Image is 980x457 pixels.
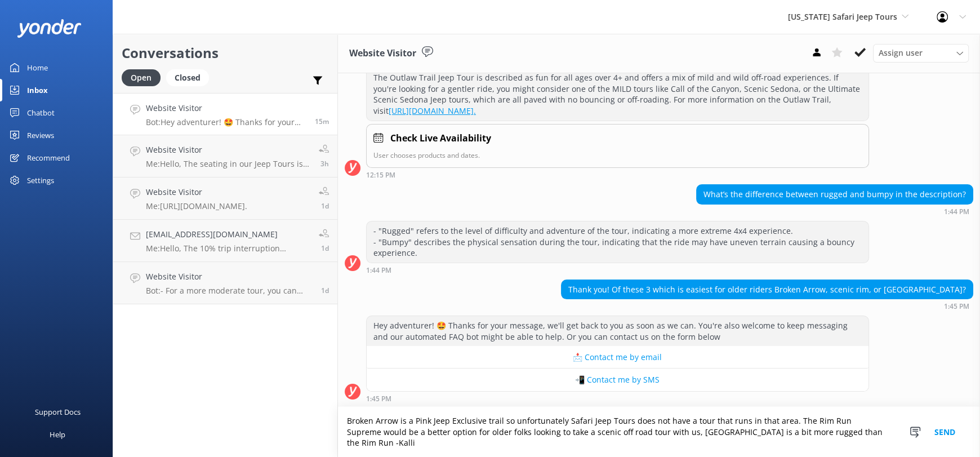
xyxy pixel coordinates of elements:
[27,56,48,79] div: Home
[944,303,969,310] strong: 1:45 PM
[367,346,868,369] button: 📩 Contact me by email
[146,270,313,283] h4: Website Visitor
[113,220,337,262] a: [EMAIL_ADDRESS][DOMAIN_NAME]Me:Hello, The 10% trip interruption protection allows you to cancel a...
[367,68,868,120] div: The Outlaw Trail Jeep Tour is described as fun for all ages over 4+ and offers a mix of mild and ...
[321,243,329,253] span: Sep 14 2025 10:34am (UTC -07:00) America/Phoenix
[146,228,310,241] h4: [EMAIL_ADDRESS][DOMAIN_NAME]
[924,407,966,457] button: Send
[113,93,337,135] a: Website VisitorBot:Hey adventurer! 🤩 Thanks for your message, we'll get back to you as soon as we...
[27,147,70,169] div: Recommend
[146,144,310,156] h4: Website Visitor
[367,369,868,391] button: 📲 Contact me by SMS
[166,69,209,86] div: Closed
[390,131,491,146] h4: Check Live Availability
[366,171,869,179] div: Sep 15 2025 12:15pm (UTC -07:00) America/Phoenix
[788,11,897,22] span: [US_STATE] Safari Jeep Tours
[146,117,306,127] p: Bot: Hey adventurer! 🤩 Thanks for your message, we'll get back to you as soon as we can. You're a...
[146,243,310,254] p: Me: Hello, The 10% trip interruption protection allows you to cancel all the way up to the time o...
[122,42,329,64] h2: Conversations
[27,169,54,192] div: Settings
[389,105,476,116] a: [URL][DOMAIN_NAME].
[146,286,313,296] p: Bot: - For a more moderate tour, you can check out our Outback Trail tour, which takes you off-ro...
[366,266,869,274] div: Sep 15 2025 01:44pm (UTC -07:00) America/Phoenix
[366,394,869,402] div: Sep 15 2025 01:45pm (UTC -07:00) America/Phoenix
[373,150,862,161] p: User chooses products and dates.
[146,102,306,114] h4: Website Visitor
[27,101,55,124] div: Chatbot
[146,201,247,211] p: Me: [URL][DOMAIN_NAME].
[561,302,973,310] div: Sep 15 2025 01:45pm (UTC -07:00) America/Phoenix
[113,262,337,304] a: Website VisitorBot:- For a more moderate tour, you can check out our Outback Trail tour, which ta...
[35,401,81,423] div: Support Docs
[873,44,969,62] div: Assign User
[367,221,868,263] div: - "Rugged" refers to the level of difficulty and adventure of the tour, indicating a more extreme...
[366,396,391,402] strong: 1:45 PM
[166,71,215,83] a: Closed
[146,159,310,169] p: Me: Hello, The seating in our Jeep Tours is facing towards the side of the vehicle, giving you th...
[696,207,973,215] div: Sep 15 2025 01:44pm (UTC -07:00) America/Phoenix
[27,79,48,101] div: Inbox
[879,47,923,59] span: Assign user
[17,19,82,38] img: yonder-white-logo.png
[338,407,980,457] textarea: Broken Arrow is a Pink Jeep Exclusive trail so unfortunately Safari Jeep Tours does not have a to...
[349,46,416,61] h3: Website Visitor
[122,69,161,86] div: Open
[27,124,54,147] div: Reviews
[122,71,166,83] a: Open
[113,135,337,178] a: Website VisitorMe:Hello, The seating in our Jeep Tours is facing towards the side of the vehicle,...
[320,159,329,168] span: Sep 15 2025 10:58am (UTC -07:00) America/Phoenix
[321,201,329,211] span: Sep 14 2025 10:35am (UTC -07:00) America/Phoenix
[367,316,868,346] div: Hey adventurer! 🤩 Thanks for your message, we'll get back to you as soon as we can. You're also w...
[697,185,973,204] div: What’s the difference between rugged and bumpy in the description?
[321,286,329,295] span: Sep 13 2025 05:08pm (UTC -07:00) America/Phoenix
[366,172,395,179] strong: 12:15 PM
[50,423,65,446] div: Help
[944,208,969,215] strong: 1:44 PM
[315,117,329,126] span: Sep 15 2025 01:45pm (UTC -07:00) America/Phoenix
[562,280,973,299] div: Thank you! Of these 3 which is easiest for older riders Broken Arrow, scenic rim, or [GEOGRAPHIC_...
[146,186,247,198] h4: Website Visitor
[113,178,337,220] a: Website VisitorMe:[URL][DOMAIN_NAME].1d
[366,267,391,274] strong: 1:44 PM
